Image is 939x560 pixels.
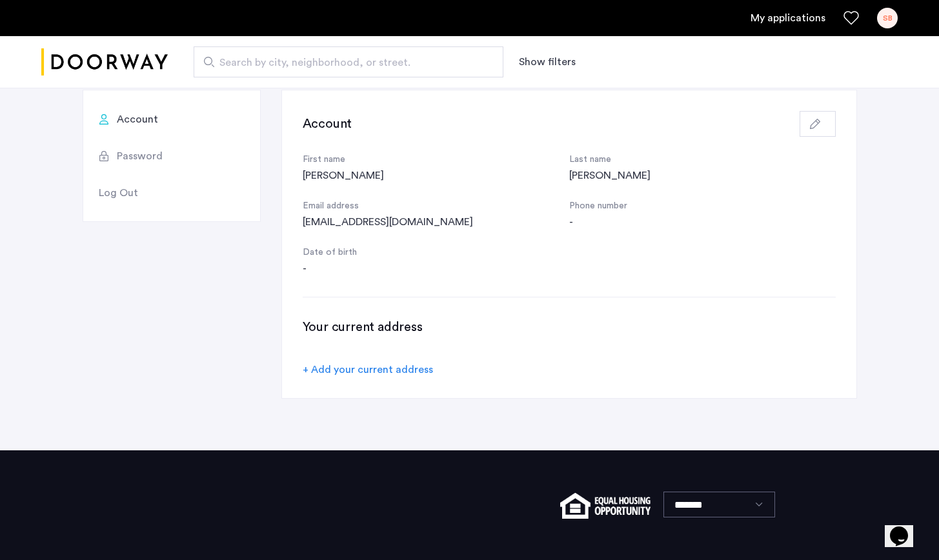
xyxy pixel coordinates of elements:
div: [EMAIL_ADDRESS][DOMAIN_NAME] [303,214,569,230]
div: Date of birth [303,245,569,261]
div: First name [303,152,569,168]
a: My application [751,10,825,26]
span: Account [117,112,158,127]
button: Show or hide filters [519,54,576,70]
a: Favorites [843,10,859,26]
div: Email address [303,199,569,214]
span: Log Out [99,185,138,201]
h3: Account [303,115,352,133]
span: Password [117,148,163,164]
select: Language select [663,492,775,517]
img: equal-housing.png [560,493,650,519]
div: Phone number [569,199,836,214]
iframe: chat widget [885,508,926,547]
div: - [569,214,836,230]
div: [PERSON_NAME] [569,168,836,183]
div: - [303,261,569,276]
div: SB [877,8,898,28]
div: + Add your current address [303,362,433,377]
div: Last name [569,152,836,168]
h3: Your current address [303,318,836,336]
a: Cazamio logo [41,38,168,86]
div: [PERSON_NAME] [303,168,569,183]
input: Apartment Search [194,46,503,77]
span: Search by city, neighborhood, or street. [219,55,467,70]
img: logo [41,38,168,86]
button: button [800,111,836,137]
